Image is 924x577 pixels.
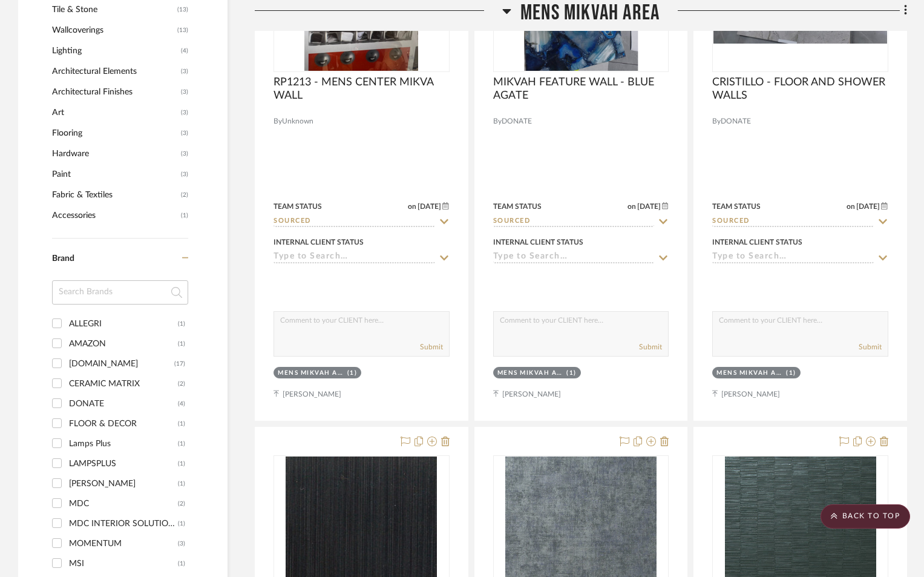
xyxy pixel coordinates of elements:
[69,414,178,434] div: FLOOR & DECOR
[178,474,185,493] div: (1)
[174,354,185,374] div: (17)
[420,341,443,352] button: Submit
[821,504,910,529] scroll-to-top-button: BACK TO TOP
[274,116,282,127] span: By
[636,202,662,211] span: [DATE]
[712,237,802,248] div: Internal Client Status
[274,201,322,212] div: Team Status
[178,434,185,453] div: (1)
[69,314,178,334] div: ALLEGRI
[178,314,185,334] div: (1)
[69,534,178,553] div: MOMENTUM
[712,252,874,263] input: Type to Search…
[181,62,188,81] span: (3)
[69,394,178,414] div: DONATE
[493,116,502,127] span: By
[274,216,435,228] input: Type to Search…
[181,144,188,163] span: (3)
[274,252,435,263] input: Type to Search…
[52,254,74,263] span: Brand
[177,21,188,40] span: (13)
[712,201,761,212] div: Team Status
[52,61,178,82] span: Architectural Elements
[627,203,636,210] span: on
[52,20,174,41] span: Wallcoverings
[178,494,185,513] div: (2)
[181,41,188,61] span: (4)
[855,202,881,211] span: [DATE]
[181,206,188,225] span: (1)
[278,369,344,378] div: MENS MIKVAH AREA
[69,514,178,533] div: MDC INTERIOR SOLUTIONS
[69,334,178,354] div: AMAZON
[178,554,185,573] div: (1)
[712,116,721,127] span: By
[181,165,188,184] span: (3)
[274,76,450,102] span: RP1213 - MENS CENTER MIKVA WALL
[181,124,188,143] span: (3)
[502,116,532,127] span: DONATE
[69,354,174,374] div: [DOMAIN_NAME]
[847,203,855,210] span: on
[52,164,178,185] span: Paint
[639,341,662,352] button: Submit
[52,143,178,164] span: Hardware
[69,494,178,513] div: MDC
[69,434,178,453] div: Lamps Plus
[181,103,188,122] span: (3)
[493,201,542,212] div: Team Status
[181,82,188,102] span: (3)
[493,237,583,248] div: Internal Client Status
[859,341,882,352] button: Submit
[52,41,178,61] span: Lighting
[712,216,874,228] input: Type to Search…
[347,369,358,378] div: (1)
[181,185,188,205] span: (2)
[497,369,564,378] div: MENS MIKVAH AREA
[178,534,185,553] div: (3)
[178,414,185,434] div: (1)
[282,116,313,127] span: Unknown
[786,369,796,378] div: (1)
[69,374,178,394] div: CERAMIC MATRIX
[52,280,188,305] input: Search Brands
[52,185,178,205] span: Fabric & Textiles
[178,454,185,473] div: (1)
[178,374,185,394] div: (2)
[408,203,416,210] span: on
[416,202,442,211] span: [DATE]
[274,237,364,248] div: Internal Client Status
[493,252,655,263] input: Type to Search…
[712,76,888,102] span: CRISTILLO - FLOOR AND SHOWER WALLS
[178,334,185,354] div: (1)
[52,102,178,123] span: Art
[69,474,178,493] div: [PERSON_NAME]
[716,369,783,378] div: MENS MIKVAH AREA
[178,514,185,533] div: (1)
[566,369,577,378] div: (1)
[52,205,178,226] span: Accessories
[493,76,669,102] span: MIKVAH FEATURE WALL - BLUE AGATE
[69,454,178,473] div: LAMPSPLUS
[52,123,178,143] span: Flooring
[178,394,185,414] div: (4)
[69,554,178,573] div: MSI
[721,116,751,127] span: DONATE
[52,82,178,102] span: Architectural Finishes
[493,216,655,228] input: Type to Search…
